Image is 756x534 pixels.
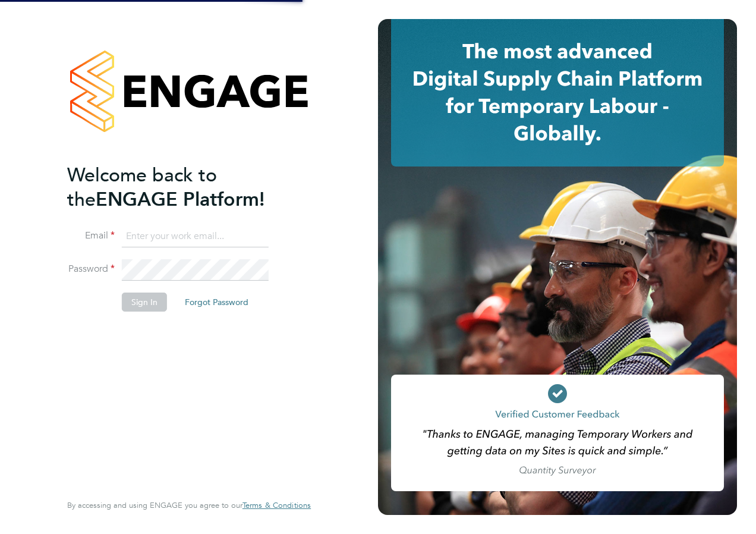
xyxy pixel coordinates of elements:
button: Sign In [122,293,167,312]
a: Terms & Conditions [242,501,311,510]
h2: ENGAGE Platform! [67,163,299,212]
button: Forgot Password [175,293,258,312]
span: Welcome back to the [67,164,217,211]
span: By accessing and using ENGAGE you agree to our [67,500,311,510]
label: Email [67,230,115,242]
input: Enter your work email... [122,226,269,247]
label: Password [67,263,115,275]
